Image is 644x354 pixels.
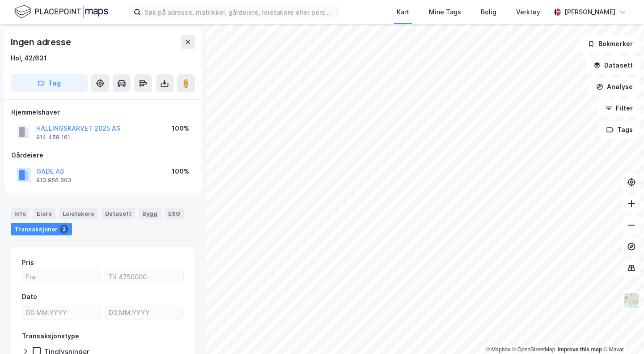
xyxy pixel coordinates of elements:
[105,270,183,284] input: Til 4750000
[486,346,510,353] a: Mapbox
[589,78,640,96] button: Analyse
[36,177,71,184] div: 913 956 303
[397,7,409,17] div: Kart
[172,166,189,177] div: 100%
[165,208,184,219] div: ESG
[105,306,183,320] input: DD.MM.YYYY
[512,346,555,353] a: OpenStreetMap
[33,208,55,219] div: Eiere
[11,53,47,64] div: Hol, 42/631
[564,7,615,17] div: [PERSON_NAME]
[11,74,88,92] button: Tag
[11,150,195,161] div: Gårdeiere
[36,134,70,141] div: 914 458 161
[139,208,161,219] div: Bygg
[22,331,79,341] div: Transaksjonstype
[22,291,37,302] div: Dato
[11,35,72,49] div: Ingen adresse
[14,4,108,20] img: logo.f888ab2527a4732fd821a326f86c7f29.svg
[59,225,68,234] div: 2
[599,121,640,139] button: Tags
[11,208,30,219] div: Info
[102,208,135,219] div: Datasett
[599,311,644,354] div: Kontrollprogram for chat
[599,311,644,354] iframe: Chat Widget
[22,257,34,268] div: Pris
[59,208,98,219] div: Leietakere
[580,35,640,53] button: Bokmerker
[141,5,337,19] input: Søk på adresse, matrikkel, gårdeiere, leietakere eller personer
[172,123,189,134] div: 100%
[516,7,540,17] div: Verktøy
[22,270,101,284] input: Fra
[11,223,72,235] div: Transaksjoner
[22,306,101,320] input: DD.MM.YYYY
[586,56,640,74] button: Datasett
[558,346,602,353] a: Improve this map
[11,107,195,118] div: Hjemmelshaver
[481,7,496,17] div: Bolig
[623,292,640,309] img: Z
[597,99,640,117] button: Filter
[429,7,461,17] div: Mine Tags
